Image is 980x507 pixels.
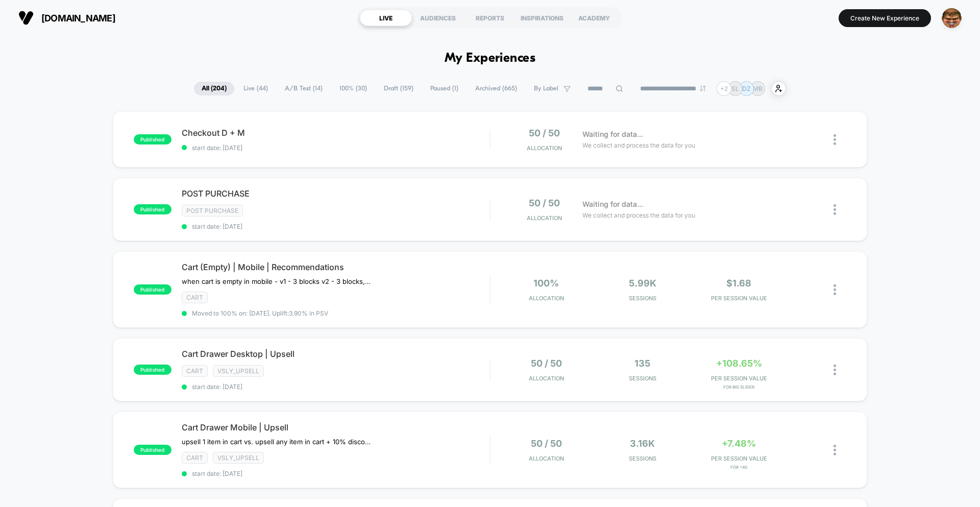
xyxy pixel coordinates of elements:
img: close [834,284,836,295]
span: Waiting for data... [582,129,643,140]
span: 135 [634,358,650,369]
span: Draft ( 159 ) [376,82,421,95]
span: 50 / 50 [529,128,560,138]
span: We collect and process the data for you [582,140,695,150]
button: Create New Experience [839,9,931,27]
span: Sessions [597,295,689,302]
span: 50 / 50 [531,358,562,369]
img: close [834,445,836,455]
div: AUDIENCES [412,10,464,26]
span: published [134,284,171,295]
span: start date: [DATE] [182,144,489,152]
span: PER SESSION VALUE [693,455,785,462]
span: upsell 1 item in cart vs. upsell any item in cart + 10% discount on 3 optional items + slider [182,438,371,446]
img: end [700,85,706,91]
h1: My Experiences [445,51,536,66]
span: Allocation [527,144,562,152]
span: 50 / 50 [531,438,562,449]
span: Cart Drawer Desktop | Upsell [182,349,489,359]
span: +108.65% [716,358,762,369]
span: Paused ( 1 ) [423,82,466,95]
span: PER SESSION VALUE [693,295,785,302]
span: 50 / 50 [529,198,560,208]
button: [DOMAIN_NAME] [15,10,118,26]
span: POST PURCHASE [182,188,489,199]
span: By Label [534,85,558,92]
button: ppic [939,8,965,29]
span: Post Purchase [182,205,243,216]
span: Cart (Empty) | Mobile | Recommendations [182,262,489,272]
span: Allocation [529,295,564,302]
span: We collect and process the data for you [582,210,695,220]
span: Sessions [597,375,689,382]
span: $1.68 [726,278,751,288]
span: 3.16k [630,438,655,449]
img: close [834,204,836,215]
span: Allocation [529,375,564,382]
img: close [834,134,836,145]
span: published [134,365,171,375]
span: start date: [DATE] [182,383,489,391]
p: SL [731,85,739,92]
span: cart [182,452,208,464]
span: vsly_upsell [213,365,264,377]
span: +7.48% [722,438,756,449]
span: A/B Test ( 14 ) [277,82,330,95]
div: INSPIRATIONS [516,10,568,26]
span: Live ( 44 ) [236,82,276,95]
span: PER SESSION VALUE [693,375,785,382]
span: start date: [DATE] [182,470,489,477]
img: close [834,365,836,375]
span: when cart is empty in mobile - v1 - 3 blocks v2 - 3 blocks, redesign, change of 'shop all' button... [182,277,371,285]
span: cart [182,365,208,377]
span: Sessions [597,455,689,462]
div: ACADEMY [568,10,620,26]
div: REPORTS [464,10,516,26]
span: Allocation [529,455,564,462]
img: Visually logo [18,10,34,26]
span: published [134,445,171,455]
span: 100% [533,278,559,288]
div: LIVE [360,10,412,26]
span: vsly_upsell [213,452,264,464]
span: All ( 204 ) [194,82,234,95]
span: Checkout D + M [182,128,489,138]
span: for <40 [693,465,785,470]
span: Archived ( 665 ) [468,82,525,95]
span: published [134,134,171,144]
p: DZ [742,85,751,92]
span: Waiting for data... [582,199,643,210]
p: MB [753,85,763,92]
img: ppic [942,8,962,28]
span: published [134,204,171,214]
span: start date: [DATE] [182,223,489,230]
span: [DOMAIN_NAME] [41,13,115,23]
div: + 2 [717,81,731,96]
span: Allocation [527,214,562,222]
span: cart [182,292,208,303]
span: Cart Drawer Mobile | Upsell [182,422,489,432]
span: Moved to 100% on: [DATE] . Uplift: 3.90% in PSV [192,309,328,317]
span: 100% ( 30 ) [332,82,375,95]
span: 5.99k [629,278,656,288]
span: for big slider [693,384,785,390]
